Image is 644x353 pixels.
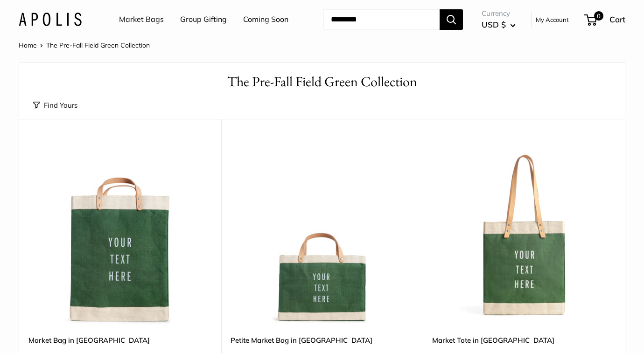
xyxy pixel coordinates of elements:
a: Home [19,41,37,49]
a: My Account [536,14,569,25]
span: The Pre-Fall Field Green Collection [46,41,150,49]
img: Apolis [19,13,82,26]
img: description_Make it yours with custom printed text. [432,142,616,325]
a: Market Bags [119,13,164,27]
a: 0 Cart [585,12,625,27]
a: Petite Market Bag in [GEOGRAPHIC_DATA] [231,335,414,346]
img: description_Make it yours with custom printed text. [231,142,414,325]
button: Find Yours [33,99,77,112]
a: Coming Soon [243,13,288,27]
span: 0 [594,11,603,21]
nav: Breadcrumb [19,39,150,51]
input: Search... [323,9,440,30]
a: description_Make it yours with custom printed text.Market Bag in Field Green [28,142,212,325]
img: description_Make it yours with custom printed text. [28,142,212,325]
span: Cart [609,14,625,24]
span: USD $ [482,20,506,29]
button: USD $ [482,17,516,32]
a: Group Gifting [180,13,227,27]
h1: The Pre-Fall Field Green Collection [33,72,611,92]
a: Market Tote in [GEOGRAPHIC_DATA] [432,335,616,346]
a: description_Make it yours with custom printed text.description_Take it anywhere with easy-grip ha... [231,142,414,325]
a: description_Make it yours with custom printed text.description_Spacious inner area with room for ... [432,142,616,325]
button: Search [440,9,463,30]
a: Market Bag in [GEOGRAPHIC_DATA] [28,335,212,346]
span: Currency [482,7,516,20]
